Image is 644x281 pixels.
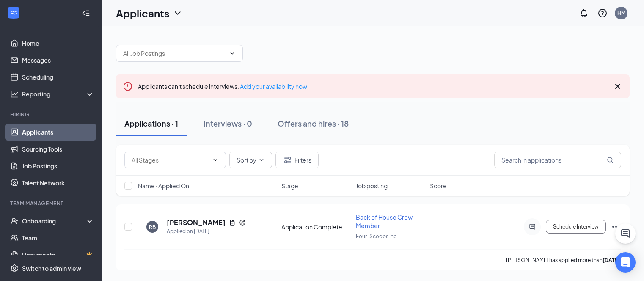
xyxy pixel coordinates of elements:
span: Job posting [356,182,388,190]
span: Stage [281,182,298,190]
svg: Filter [283,155,293,165]
a: DocumentsCrown [22,246,94,263]
button: ChatActive [615,223,636,244]
b: [DATE] [603,257,620,263]
input: Search in applications [494,152,621,168]
a: Scheduling [22,69,94,85]
div: Application Complete [281,223,351,231]
div: Offers and hires · 18 [278,118,349,129]
a: Sourcing Tools [22,140,94,157]
div: Reporting [22,90,95,98]
input: All Job Postings [123,49,226,58]
a: Add your availability now [240,83,307,90]
div: Team Management [10,200,93,207]
svg: Cross [613,81,623,91]
div: HM [617,9,625,17]
span: Four-Scoops Inc [356,233,396,240]
span: Back of House Crew Member [356,213,413,229]
div: RB [149,223,156,231]
svg: ActiveChat [527,223,537,230]
div: Applied on [DATE] [167,227,246,236]
svg: Collapse [82,9,90,17]
a: Applicants [22,124,94,140]
svg: Notifications [579,8,589,18]
h1: Applicants [116,6,169,20]
svg: ChevronDown [173,8,183,18]
button: Schedule Interview [546,220,606,234]
svg: ChevronDown [258,157,265,163]
svg: Reapply [239,219,246,226]
button: Filter Filters [275,152,319,168]
span: Score [430,182,447,190]
div: Onboarding [22,217,87,225]
svg: ChevronDown [229,50,236,57]
a: Home [22,35,94,52]
span: Sort by [237,157,256,163]
a: Job Postings [22,157,94,174]
svg: Analysis [10,90,19,98]
svg: Ellipses [611,222,621,232]
p: [PERSON_NAME] has applied more than . [506,256,621,264]
svg: Settings [10,264,19,273]
div: Open Intercom Messenger [615,252,636,273]
a: Messages [22,52,94,69]
div: Interviews · 0 [204,118,252,129]
svg: ChatActive [620,229,630,239]
button: Sort byChevronDown [229,152,272,168]
div: Hiring [10,111,93,118]
h5: [PERSON_NAME] [167,218,226,227]
span: Applicants can't schedule interviews. [138,83,307,90]
svg: ChevronDown [212,157,219,163]
a: Team [22,229,94,246]
svg: MagnifyingGlass [607,157,614,163]
a: Talent Network [22,174,94,191]
div: Applications · 1 [124,118,178,129]
svg: Document [229,219,236,226]
svg: Error [123,81,133,91]
svg: WorkstreamLogo [9,8,18,17]
div: Switch to admin view [22,264,81,273]
svg: QuestionInfo [597,8,608,18]
input: All Stages [132,155,209,165]
svg: UserCheck [10,217,19,225]
span: Name · Applied On [138,182,189,190]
